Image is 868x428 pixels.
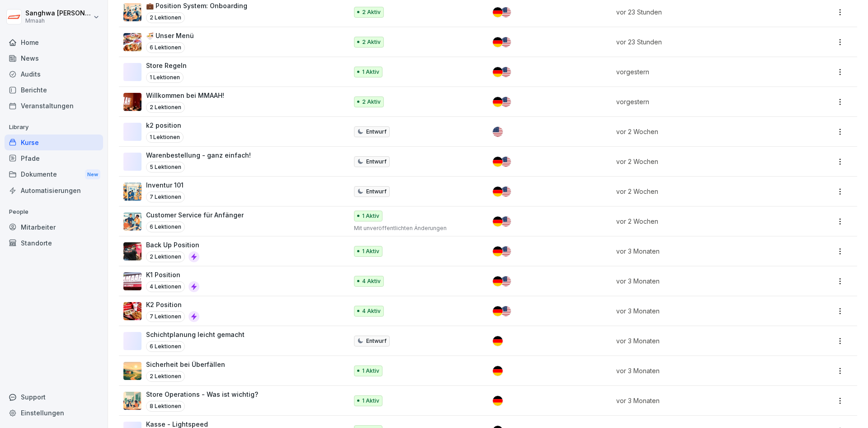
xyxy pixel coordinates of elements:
a: Kurse [5,135,103,150]
p: K1 Position [146,270,199,279]
p: vor 3 Monaten [616,336,784,346]
img: mpql67vva9j6tpfu93gph97f.png [123,242,142,260]
a: Standorte [5,235,103,251]
p: 1 Aktiv [362,367,379,375]
p: Sicherheit bei Überfällen [146,360,225,369]
p: Mit unveröffentlichten Änderungen [354,224,477,232]
p: vorgestern [616,67,784,77]
p: 2 Aktiv [362,8,381,16]
p: 7 Lektionen [146,192,185,202]
p: vor 23 Stunden [616,7,784,17]
p: Back Up Position [146,240,199,250]
img: us.svg [501,7,511,17]
p: Store Operations - Was ist wichtig? [146,390,258,399]
p: Library [5,120,103,135]
a: Home [5,34,103,50]
img: us.svg [493,127,503,137]
a: Automatisierungen [5,183,103,198]
a: Einstellungen [5,405,103,421]
img: us.svg [501,276,511,286]
img: us.svg [501,157,511,167]
p: vor 3 Monaten [616,366,784,375]
p: 2 Lektionen [146,251,185,262]
p: Customer Service für Anfänger [146,210,244,220]
img: etbeq13sm99g2zfw0qekycx5.png [123,392,142,410]
div: Dokumente [5,166,103,183]
img: de.svg [493,37,503,47]
p: vor 3 Monaten [616,276,784,286]
p: 1 Aktiv [362,212,379,220]
img: us.svg [501,306,511,316]
p: 4 Aktiv [362,277,381,285]
p: 2 Lektionen [146,102,185,113]
p: Entwurf [366,337,387,345]
a: News [5,50,103,66]
img: de.svg [493,187,503,197]
img: de.svg [493,97,503,107]
p: 1 Aktiv [362,397,379,405]
a: Audits [5,66,103,82]
img: sbiczky0ypw8u257pkl9yxl5.png [123,3,142,21]
p: vor 2 Wochen [616,216,784,226]
p: 8 Lektionen [146,401,185,412]
img: us.svg [501,67,511,77]
p: K2 Position [146,300,199,309]
p: Willkommen bei MMAAH! [146,91,224,100]
p: 💼 Position System: Onboarding [146,1,247,10]
p: Store Regeln [146,61,187,70]
img: qc2dcwpcvdaj3jygjsmu5brv.png [123,93,142,111]
img: de.svg [493,396,503,406]
img: de.svg [493,157,503,167]
img: us.svg [501,246,511,256]
p: 2 Lektionen [146,12,185,23]
img: ixpz5w05i3dumv6wztf4hef3.png [123,362,142,380]
img: de.svg [493,366,503,376]
p: 4 Aktiv [362,307,381,315]
p: 4 Lektionen [146,281,185,292]
p: 🍜 Unser Menü [146,31,194,40]
p: People [5,205,103,219]
div: Mitarbeiter [5,219,103,235]
p: 2 Lektionen [146,371,185,382]
div: New [85,169,100,180]
p: 6 Lektionen [146,341,185,352]
p: 2 Aktiv [362,38,381,46]
img: s6jay3gpr6i6yrkbluxfple0.png [123,33,142,51]
p: vorgestern [616,97,784,106]
p: vor 3 Monaten [616,306,784,316]
img: dvtkicknuh13j361h34rdfat.png [123,302,142,320]
p: 2 Aktiv [362,98,381,106]
img: skbjc0gif1i0jnjja8uoxo23.png [123,272,142,290]
img: us.svg [501,216,511,226]
a: Veranstaltungen [5,98,103,114]
a: Berichte [5,82,103,98]
p: 6 Lektionen [146,221,185,232]
p: vor 23 Stunden [616,37,784,47]
p: vor 3 Monaten [616,246,784,256]
img: de.svg [493,306,503,316]
img: us.svg [501,37,511,47]
img: de.svg [493,67,503,77]
img: de.svg [493,7,503,17]
a: DokumenteNew [5,166,103,183]
p: 1 Aktiv [362,247,379,255]
img: de.svg [493,246,503,256]
p: Warenbestellung - ganz einfach! [146,150,251,160]
p: Entwurf [366,158,387,166]
p: k2 position [146,120,184,130]
p: vor 2 Wochen [616,127,784,136]
p: Schichtplanung leicht gemacht [146,330,245,339]
p: 6 Lektionen [146,42,185,53]
img: us.svg [501,97,511,107]
p: vor 3 Monaten [616,396,784,405]
img: de.svg [493,336,503,346]
p: Entwurf [366,128,387,136]
img: thh3n72wpdw7xjm13u1xxv8b.png [123,212,142,231]
p: vor 2 Wochen [616,157,784,166]
p: vor 2 Wochen [616,187,784,196]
